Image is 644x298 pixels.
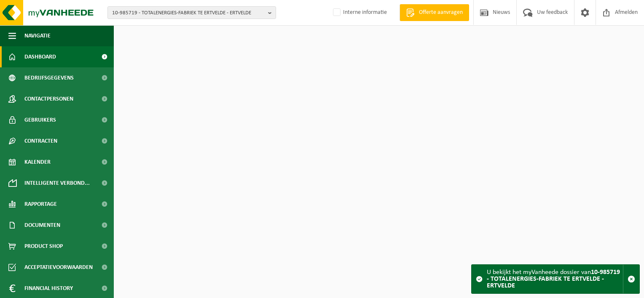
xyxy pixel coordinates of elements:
span: Documenten [24,215,60,236]
span: Navigatie [24,25,51,46]
span: Contracten [24,130,57,152]
span: Contactpersonen [24,88,73,109]
span: Intelligente verbond... [24,173,90,194]
span: Rapportage [24,194,57,215]
span: Kalender [24,152,51,173]
a: Offerte aanvragen [400,4,469,21]
strong: 10-985719 - TOTALENERGIES-FABRIEK TE ERTVELDE - ERTVELDE [487,269,620,289]
span: Dashboard [24,46,56,67]
span: Acceptatievoorwaarden [24,257,93,278]
div: U bekijkt het myVanheede dossier van [487,265,623,293]
label: Interne informatie [331,6,387,19]
span: 10-985719 - TOTALENERGIES-FABRIEK TE ERTVELDE - ERTVELDE [112,7,265,19]
button: 10-985719 - TOTALENERGIES-FABRIEK TE ERTVELDE - ERTVELDE [107,6,276,19]
span: Bedrijfsgegevens [24,67,74,88]
span: Product Shop [24,236,63,257]
span: Offerte aanvragen [417,8,465,17]
span: Gebruikers [24,109,56,130]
